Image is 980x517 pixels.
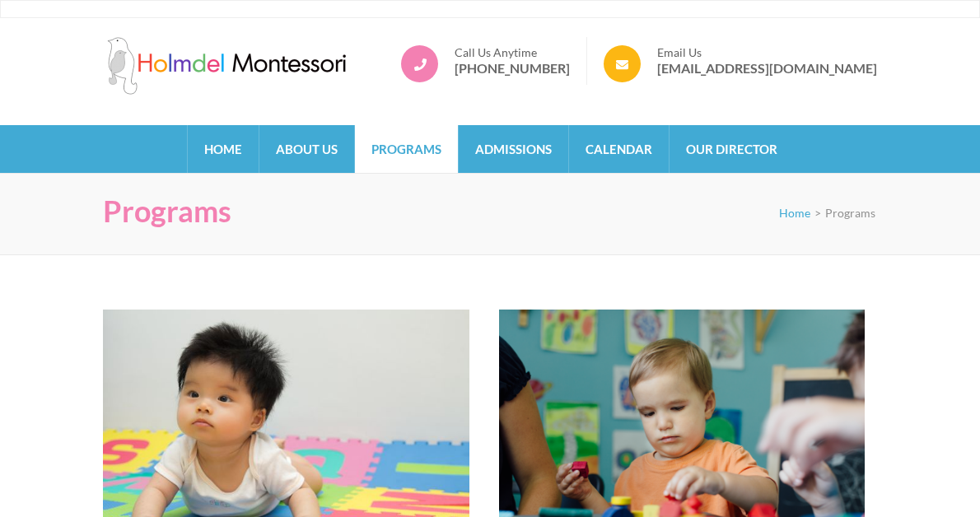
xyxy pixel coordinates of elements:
[657,60,877,77] a: [EMAIL_ADDRESS][DOMAIN_NAME]
[779,206,810,220] a: Home
[814,206,821,220] span: >
[569,125,669,173] a: Calendar
[355,125,458,173] a: Programs
[455,60,570,77] a: [PHONE_NUMBER]
[455,45,570,60] span: Call Us Anytime
[259,125,354,173] a: About Us
[657,45,877,60] span: Email Us
[459,125,568,173] a: Admissions
[103,193,231,229] h1: Programs
[103,37,350,95] img: Holmdel Montessori School
[670,125,794,173] a: Our Director
[188,125,259,173] a: Home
